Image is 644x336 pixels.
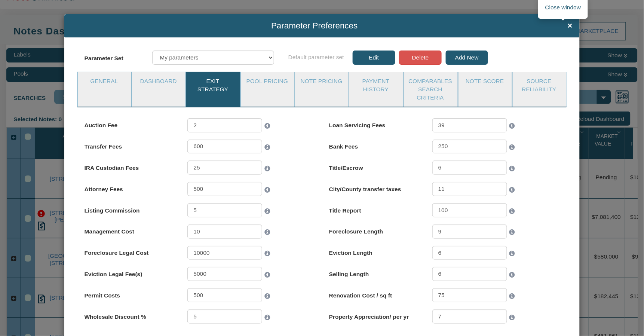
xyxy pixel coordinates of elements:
label: Parameter Set [77,51,145,62]
a: Exit Strategy [186,72,239,98]
span: Parameter Preferences [71,21,558,31]
label: IRA Custodian Fees [85,161,181,172]
a: Note Pricing [295,72,348,91]
a: Comparables Search Criteria [404,72,457,107]
label: Selling Length [329,267,425,278]
label: Attorney Fees [85,182,181,193]
input: Add New [446,51,488,65]
label: Eviction Length [329,246,425,257]
label: Auction Fee [85,118,181,130]
label: Foreclosure Legal Cost [85,246,181,257]
label: Property Appreciation/ per yr [329,309,425,321]
label: Eviction Legal Fee(s) [85,267,181,278]
label: Bank Fees [329,140,425,151]
a: General [78,72,131,91]
label: City/County transfer taxes [329,182,425,193]
a: Pool Pricing [241,72,294,91]
span: Default parameter set [288,50,349,60]
a: Payment History [349,72,402,98]
label: Foreclosure Length [329,224,425,236]
label: Management Cost [85,224,181,236]
a: Dashboard [132,72,185,91]
label: Loan Servicing Fees [329,118,425,130]
input: Delete [399,51,442,65]
label: Title Report [329,203,425,215]
label: Listing Commission [85,203,181,215]
a: Note Score [459,72,511,91]
label: Renovation Cost / sq ft [329,288,425,300]
input: Edit [353,51,395,65]
a: Source Reliability [513,72,565,98]
label: Title/Escrow [329,161,425,172]
label: Transfer Fees [85,140,181,151]
label: Permit Costs [85,288,181,300]
span: × [568,21,573,31]
label: Wholesale Discount % [85,309,181,321]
